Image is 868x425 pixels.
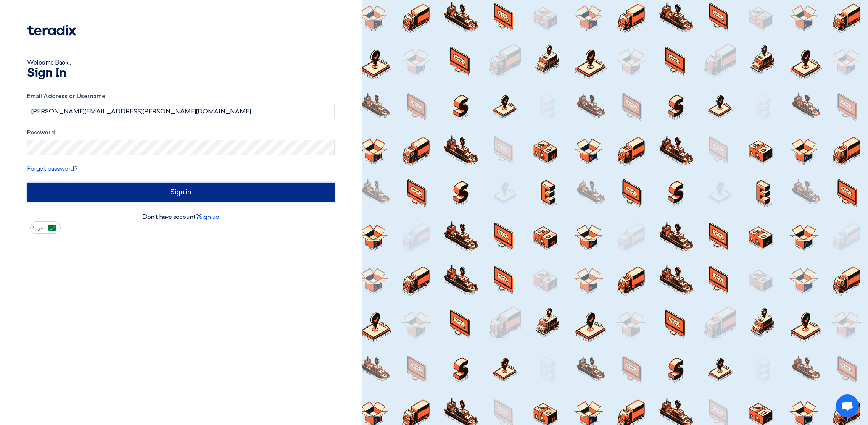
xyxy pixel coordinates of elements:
h1: Sign In [27,67,335,79]
input: Enter your business email or username [27,104,335,119]
input: Sign in [27,183,335,202]
a: Open chat [836,394,859,417]
label: Password [27,128,335,137]
button: العربية [30,221,61,234]
img: Teradix logo [27,25,76,36]
div: Welcome Back ... [27,58,335,67]
a: Forgot password? [27,165,77,172]
a: Sign up [199,213,219,220]
label: Email Address or Username [27,92,335,101]
div: Don't have account? [27,212,335,221]
span: العربية [32,225,46,231]
img: ar-AR.png [48,225,56,231]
